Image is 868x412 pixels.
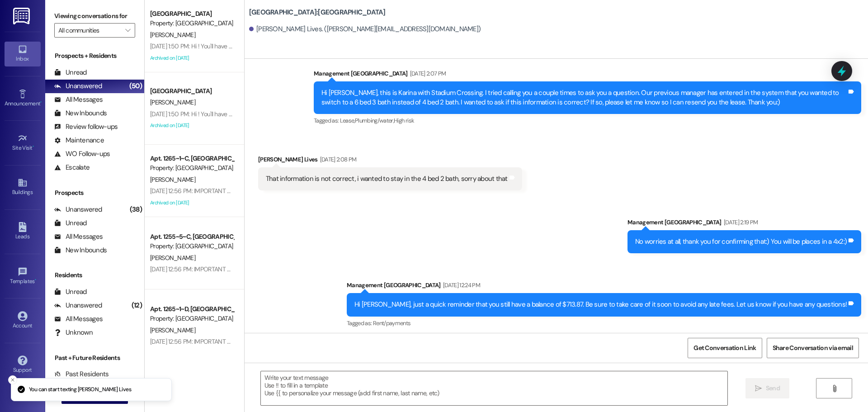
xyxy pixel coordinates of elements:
div: All Messages [54,232,103,242]
div: [PERSON_NAME] Lives [258,155,522,167]
div: Prospects + Residents [45,51,144,61]
div: (12) [129,298,144,313]
button: Close toast [8,375,17,384]
span: • [40,99,42,105]
div: Archived on [DATE] [149,197,235,208]
div: Unread [54,218,87,228]
button: Send [745,378,789,398]
a: Account [5,308,41,333]
div: Hi [PERSON_NAME], just a quick reminder that you still have a balance of $713.87. Be sure to take... [354,300,847,309]
b: [GEOGRAPHIC_DATA]: [GEOGRAPHIC_DATA] [249,8,386,17]
div: Unread [54,287,87,297]
div: [DATE] 12:24 PM [441,280,480,290]
div: Maintenance [54,136,104,145]
i:  [755,385,762,392]
span: Rent/payments [373,319,411,327]
span: Get Conversation Link [693,343,756,353]
div: New Inbounds [54,109,107,118]
input: All communities [58,23,121,38]
i:  [831,385,838,392]
a: Support [5,353,41,377]
div: That information is not correct, i wanted to stay in the 4 bed 2 bath, sorry about that [266,174,508,184]
div: Unread [54,68,87,77]
div: Property: [GEOGRAPHIC_DATA] [150,314,234,323]
div: [DATE] 2:07 PM [408,69,446,78]
img: ResiDesk Logo [13,8,32,24]
div: Escalate [54,163,90,172]
div: Management [GEOGRAPHIC_DATA] [627,218,861,230]
div: Unanswered [54,301,102,310]
div: Past + Future Residents [45,353,144,363]
div: Archived on [DATE] [149,52,235,64]
button: Share Conversation via email [767,338,859,358]
div: No worries at all, thank you for confirming that:) You will be places in a 4x2:) [635,237,847,246]
a: Site Visit • [5,131,41,155]
div: Unknown [54,328,93,337]
div: [DATE] 1:50 PM: Hi ! You'll have an email coming to you soon from Catalyst Property Management! I... [150,42,696,50]
i:  [125,27,130,34]
div: Apt. 1265~1~C, [GEOGRAPHIC_DATA] [150,154,234,163]
div: Residents [45,270,144,280]
div: Apt. 1265~1~D, [GEOGRAPHIC_DATA] [150,304,234,314]
div: Apt. 1255~5~C, [GEOGRAPHIC_DATA] [150,232,234,242]
span: [PERSON_NAME] [150,254,195,262]
span: High risk [394,117,414,124]
label: Viewing conversations for [54,9,135,23]
div: Management [GEOGRAPHIC_DATA] [347,280,861,293]
span: [PERSON_NAME] [150,98,195,106]
span: [PERSON_NAME] [150,326,195,334]
p: You can start texting [PERSON_NAME] Lives [29,386,131,394]
div: [PERSON_NAME] Lives. ([PERSON_NAME][EMAIL_ADDRESS][DOMAIN_NAME]) [249,24,481,34]
div: All Messages [54,95,103,104]
div: (50) [127,79,144,93]
div: Property: [GEOGRAPHIC_DATA] [150,163,234,173]
a: Leads [5,219,41,244]
div: Past Residents [54,369,109,379]
div: WO Follow-ups [54,149,110,159]
span: Lease , [340,117,355,124]
span: [PERSON_NAME] [150,31,195,39]
div: [DATE] 2:19 PM [722,218,758,227]
div: Tagged as: [347,317,861,330]
div: [GEOGRAPHIC_DATA] [150,86,234,96]
span: Send [766,384,780,393]
div: Tagged as: [314,114,861,127]
button: Get Conversation Link [688,338,762,358]
span: Share Conversation via email [773,343,853,353]
div: Unanswered [54,205,102,214]
a: Templates • [5,264,41,289]
div: Prospects [45,188,144,198]
div: New Inbounds [54,246,107,255]
div: [DATE] 2:08 PM [318,155,357,164]
span: Plumbing/water , [355,117,394,124]
div: Review follow-ups [54,122,118,132]
a: Buildings [5,175,41,199]
div: Hi [PERSON_NAME], this is Karina with Stadium Crossing. I tried calling you a couple times to ask... [321,88,847,108]
span: • [35,277,36,283]
div: Unanswered [54,81,102,91]
div: Property: [GEOGRAPHIC_DATA] [150,19,234,28]
div: Property: [GEOGRAPHIC_DATA] [150,242,234,251]
div: [GEOGRAPHIC_DATA] [150,9,234,19]
div: Management [GEOGRAPHIC_DATA] [314,69,861,81]
div: [DATE] 1:50 PM: Hi ! You'll have an email coming to you soon from Catalyst Property Management! I... [150,110,696,118]
a: Inbox [5,42,41,66]
span: [PERSON_NAME] [150,175,195,184]
div: Archived on [DATE] [149,120,235,131]
div: (38) [127,203,144,217]
span: • [33,143,34,150]
div: All Messages [54,314,103,324]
